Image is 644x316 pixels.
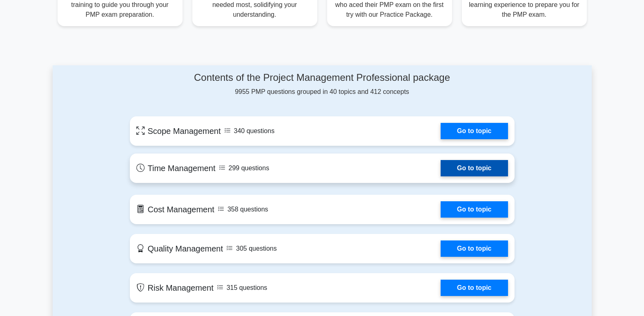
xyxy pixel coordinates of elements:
a: Go to topic [441,123,508,139]
a: Go to topic [441,280,508,296]
a: Go to topic [441,240,508,257]
h4: Contents of the Project Management Professional package [130,72,515,84]
a: Go to topic [441,160,508,176]
a: Go to topic [441,201,508,218]
div: 9955 PMP questions grouped in 40 topics and 412 concepts [130,72,515,97]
